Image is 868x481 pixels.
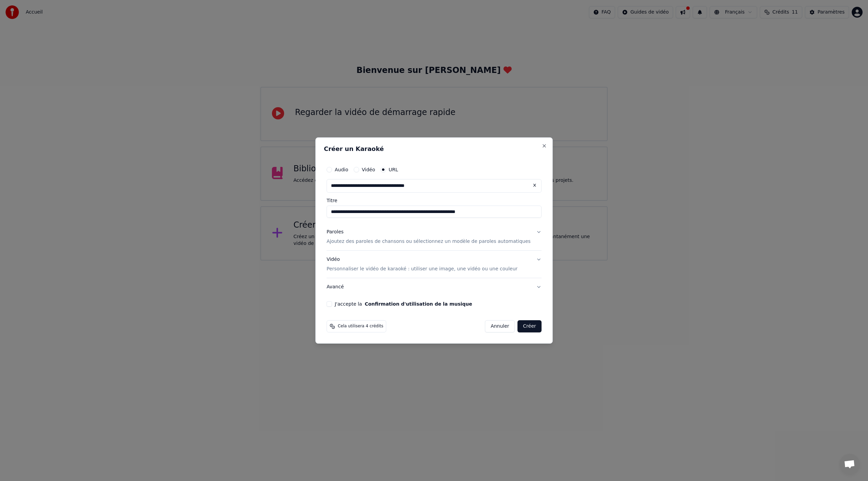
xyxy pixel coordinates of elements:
[327,278,541,296] button: Avancé
[338,324,383,329] span: Cela utilisera 4 crédits
[327,229,343,235] div: Paroles
[324,146,544,152] h2: Créer un Karaoké
[365,302,472,306] button: J'accepte la
[362,167,375,172] label: Vidéo
[327,266,517,272] p: Personnaliser le vidéo de karaoké : utiliser une image, une vidéo ou une couleur
[327,223,541,250] button: ParolesAjoutez des paroles de chansons ou sélectionnez un modèle de paroles automatiques
[327,251,541,278] button: VidéoPersonnaliser le vidéo de karaoké : utiliser une image, une vidéo ou une couleur
[485,320,515,332] button: Annuler
[327,198,541,203] label: Titre
[335,302,472,306] label: J'accepte la
[327,238,531,245] p: Ajoutez des paroles de chansons ou sélectionnez un modèle de paroles automatiques
[335,167,348,172] label: Audio
[389,167,398,172] label: URL
[327,256,517,272] div: Vidéo
[518,320,541,332] button: Créer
